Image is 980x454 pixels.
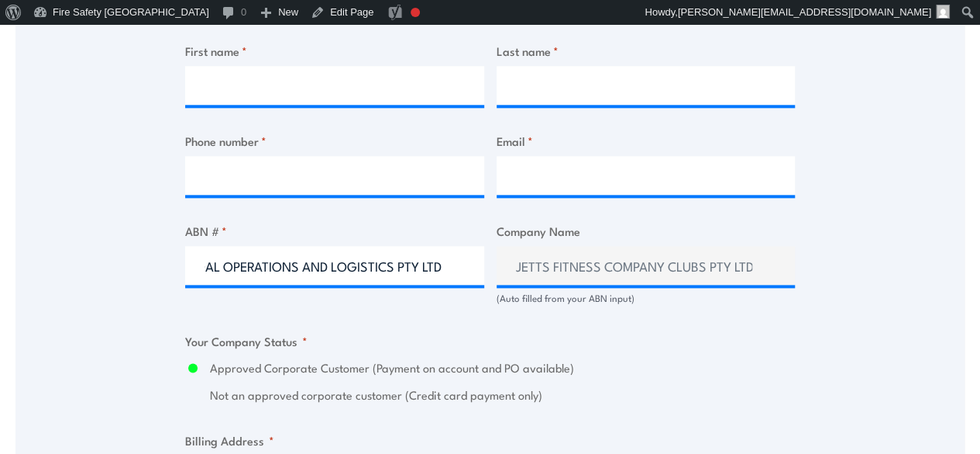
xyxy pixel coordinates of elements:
span: [PERSON_NAME][EMAIL_ADDRESS][DOMAIN_NAME] [678,6,931,18]
div: (Auto filled from your ABN input) [497,291,796,306]
label: Last name [497,42,796,60]
legend: Your Company Status [185,332,308,350]
label: ABN # [185,222,484,240]
label: Approved Corporate Customer (Payment on account and PO available) [210,359,795,377]
div: Focus keyphrase not set [411,8,420,17]
label: First name [185,42,484,60]
label: Company Name [497,222,796,240]
label: Email [497,132,796,150]
label: Phone number [185,132,484,150]
label: Not an approved corporate customer (Credit card payment only) [210,386,795,404]
legend: Billing Address [185,431,274,449]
